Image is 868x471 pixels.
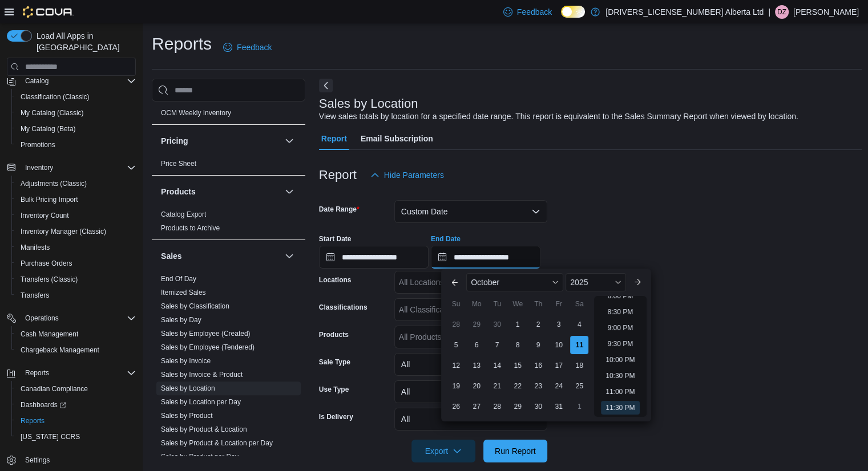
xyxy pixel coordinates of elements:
button: Manifests [11,239,140,255]
div: day-17 [550,356,568,375]
button: Previous Month [446,273,464,291]
li: 8:00 PM [603,289,638,303]
span: Bulk Pricing Import [21,195,78,204]
span: Products to Archive [161,224,220,233]
span: Adjustments (Classic) [21,179,87,188]
span: Adjustments (Classic) [16,177,136,190]
a: Sales by Product & Location [161,425,247,433]
button: Sales [282,249,296,263]
button: Next [319,79,333,92]
span: Chargeback Management [21,346,99,355]
a: Classification (Classic) [16,90,94,104]
a: Sales by Employee (Created) [161,330,251,338]
button: Inventory [21,161,58,174]
span: Email Subscription [361,127,433,150]
span: Price Sheet [161,159,196,168]
div: day-29 [508,397,527,416]
div: day-7 [488,336,506,354]
span: Dashboards [16,398,136,412]
span: Sales by Location per Day [161,397,241,407]
button: Operations [2,310,140,326]
button: Next month [628,273,647,291]
div: day-3 [550,315,568,334]
button: My Catalog (Beta) [11,121,140,137]
h3: Report [319,168,357,182]
button: All [394,353,547,376]
span: Sales by Invoice & Product [161,370,243,379]
div: day-2 [529,315,547,334]
h3: Sales by Location [319,97,418,111]
span: Dashboards [21,400,66,409]
button: Promotions [11,137,140,153]
div: Doug Zimmerman [775,5,789,19]
span: Export [418,440,469,462]
p: [PERSON_NAME] [793,5,859,19]
span: Canadian Compliance [21,384,88,393]
span: Catalog Export [161,210,206,219]
div: day-4 [570,315,588,334]
span: Run Report [495,445,536,457]
div: Button. Open the year selector. 2025 is currently selected. [566,273,625,291]
div: day-23 [529,377,547,395]
input: Dark Mode [561,6,585,18]
span: Operations [25,314,59,323]
span: My Catalog (Beta) [21,124,76,133]
span: Inventory [21,161,136,174]
span: Manifests [16,241,136,254]
button: Inventory Count [11,208,140,224]
li: 10:30 PM [601,369,639,383]
div: day-12 [447,356,465,375]
label: Sale Type [319,358,350,367]
span: My Catalog (Classic) [21,108,84,117]
div: day-11 [570,336,588,354]
h3: Sales [161,250,182,262]
li: 11:30 PM [601,401,639,415]
span: Sales by Classification [161,302,229,311]
div: day-19 [447,377,465,395]
span: DZ [777,5,786,19]
div: Mo [467,295,486,313]
button: All [394,408,547,431]
a: Sales by Product per Day [161,453,239,461]
div: day-25 [570,377,588,395]
span: Reports [21,416,45,425]
a: Chargeback Management [16,343,104,357]
span: Feedback [237,42,272,53]
div: Sales [152,272,305,468]
button: Reports [2,365,140,381]
div: day-28 [447,315,465,334]
button: Reports [21,366,54,380]
button: Catalog [2,73,140,89]
span: End Of Day [161,274,196,283]
span: Feedback [517,6,552,18]
span: Report [321,127,347,150]
span: Inventory Manager (Classic) [16,225,136,238]
span: Transfers [16,289,136,302]
a: End Of Day [161,275,196,283]
a: OCM Weekly Inventory [161,109,231,117]
div: View sales totals by location for a specified date range. This report is equivalent to the Sales ... [319,111,798,123]
button: Export [411,440,475,462]
li: 9:30 PM [603,337,638,351]
div: day-14 [488,356,506,375]
div: day-30 [488,315,506,334]
a: Feedback [219,36,276,59]
label: Date Range [319,205,360,214]
div: day-30 [529,397,547,416]
a: Canadian Compliance [16,382,92,396]
span: Inventory [25,163,53,172]
div: Sa [570,295,588,313]
span: Cash Management [16,327,136,341]
a: Sales by Invoice & Product [161,371,243,379]
div: Tu [488,295,506,313]
label: Use Type [319,385,349,394]
a: Bulk Pricing Import [16,193,83,206]
p: | [768,5,770,19]
a: Cash Management [16,327,83,341]
div: day-1 [570,397,588,416]
p: [DRIVERS_LICENSE_NUMBER] Alberta Ltd [605,5,764,19]
button: Bulk Pricing Import [11,192,140,208]
span: Cash Management [21,330,78,339]
span: Canadian Compliance [16,382,136,396]
a: Dashboards [11,397,140,413]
